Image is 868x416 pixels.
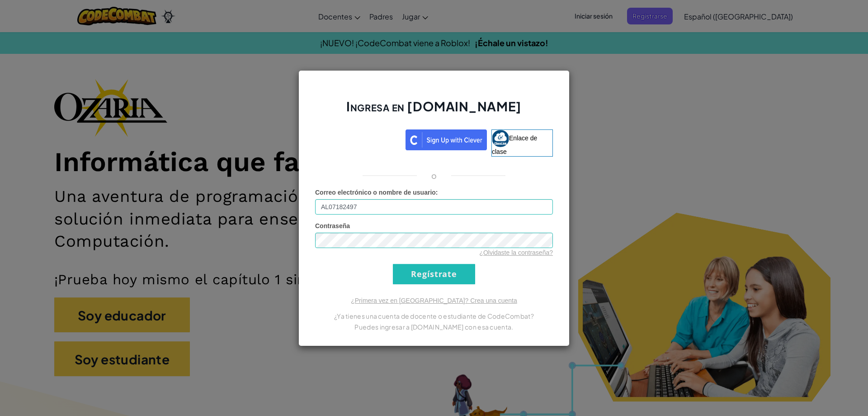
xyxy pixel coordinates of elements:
[315,189,436,196] font: Correo electrónico o nombre de usuario
[393,264,475,284] input: Regístrate
[492,130,509,147] img: classlink-logo-small.png
[315,222,350,230] font: Contraseña
[334,312,534,320] font: ¿Ya tienes una cuenta de docente o estudiante de CodeCombat?
[354,323,513,331] font: Puedes ingresar a [DOMAIN_NAME] con esa cuenta.
[346,98,521,114] font: Ingresa en [DOMAIN_NAME]
[406,129,487,150] img: clever_sso_button@2x.png
[311,129,406,148] iframe: Botón de acceso con Google
[351,297,517,304] a: ¿Primera vez en [GEOGRAPHIC_DATA]? Crea una cuenta
[479,249,553,256] a: ¿Olvidaste la contraseña?
[492,134,537,155] font: Enlace de clase
[431,170,437,181] font: o
[436,189,438,196] font: :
